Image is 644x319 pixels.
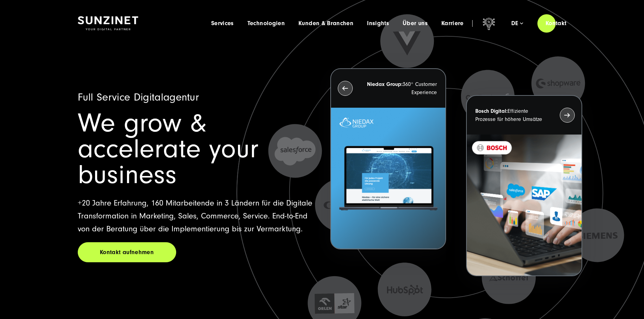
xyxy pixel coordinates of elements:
[330,68,446,249] button: Niedax Group:360° Customer Experience Letztes Projekt von Niedax. Ein Laptop auf dem die Niedax W...
[78,16,138,31] img: SUNZINET Full Service Digital Agentur
[367,81,403,87] strong: Niedax Group:
[78,91,199,103] span: Full Service Digitalagentur
[441,20,464,27] a: Karriere
[537,14,575,33] a: Kontakt
[475,108,508,114] strong: Bosch Digital:
[365,80,437,96] p: 360° Customer Experience
[78,197,314,235] p: +20 Jahre Erfahrung, 160 Mitarbeitende in 3 Ländern für die Digitale Transformation in Marketing,...
[298,20,353,27] a: Kunden & Branchen
[211,20,234,27] a: Services
[367,20,389,27] a: Insights
[78,242,176,262] a: Kontakt aufnehmen
[475,107,547,123] p: Effiziente Prozesse für höhere Umsätze
[511,20,523,27] div: de
[466,95,582,276] button: Bosch Digital:Effiziente Prozesse für höhere Umsätze BOSCH - Kundeprojekt - Digital Transformatio...
[78,110,314,188] h1: We grow & accelerate your business
[467,135,581,276] img: BOSCH - Kundeprojekt - Digital Transformation Agentur SUNZINET
[247,20,285,27] a: Technologien
[331,108,445,249] img: Letztes Projekt von Niedax. Ein Laptop auf dem die Niedax Website geöffnet ist, auf blauem Hinter...
[403,20,428,27] a: Über uns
